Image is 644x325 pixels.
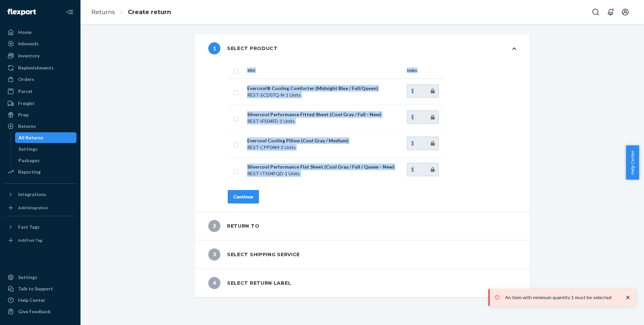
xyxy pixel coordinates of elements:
th: Units [404,62,444,79]
p: An item with minimum quantity 1 must be selected [505,294,618,301]
th: SKU [245,62,404,79]
div: Select product [208,42,278,54]
div: Inventory [18,52,40,59]
a: Talk to Support [4,283,76,294]
div: Talk to Support [18,285,53,292]
p: REST-ITS04FQD - 1 Units [247,170,401,177]
button: Open account menu [619,5,632,19]
a: Add Fast Tag [4,235,76,246]
a: Returns [4,121,76,132]
div: Select return label [208,277,291,289]
a: Orders [4,74,76,85]
a: Help Center [4,295,76,306]
p: REST-IFS04FD - 1 Units [247,118,401,125]
p: REST-SCD07Q-N - 1 Units [247,92,401,98]
a: Prep [4,109,76,120]
button: Help Center [626,145,639,180]
span: 1 [208,42,220,54]
a: Packages [15,155,77,166]
span: 2 [208,220,220,232]
a: Inbounds [4,38,76,49]
a: Reporting [4,167,76,177]
div: Orders [18,76,34,83]
p: REST-CPP04M - 1 Units [247,144,401,151]
p: Silvercool Performance Flat Sheet (Cool Gray / Full / Queen - New) [247,164,401,170]
a: Create return [128,8,171,16]
input: Enter quantity [407,110,439,124]
div: Freight [18,100,35,107]
a: Home [4,27,76,38]
a: Inventory [4,50,76,61]
img: Flexport logo [7,9,36,15]
button: Open Search Box [589,5,602,19]
div: Integrations [18,191,46,198]
div: All Returns [18,134,43,141]
p: Evercool® Cooling Comforter (Midnight Blue / Full/Queen) [247,85,401,92]
div: Home [18,29,32,36]
a: Settings [4,272,76,283]
button: Continue [228,190,259,203]
p: Silvercool Performance Fitted Sheet (Cool Gray / Full - New) [247,111,401,118]
button: Close Navigation [63,5,76,19]
span: 3 [208,248,220,261]
span: 4 [208,277,220,289]
div: Packages [18,157,40,164]
button: Fast Tags [4,222,76,232]
div: Settings [18,274,37,281]
div: Add Fast Tag [18,237,42,243]
input: Enter quantity [407,163,439,176]
a: Parcel [4,86,76,97]
div: Give Feedback [18,308,51,315]
a: Settings [15,144,77,154]
div: Select shipping service [208,248,300,261]
button: Integrations [4,189,76,200]
ol: breadcrumbs [86,2,176,22]
div: Add Integration [18,205,48,211]
div: Reporting [18,169,41,175]
button: Open notifications [604,5,617,19]
input: Enter quantity [407,84,439,98]
div: Help Center [18,297,45,304]
div: Replenishments [18,64,54,71]
button: Give Feedback [4,306,76,317]
a: All Returns [15,132,77,143]
a: Add Integration [4,202,76,213]
div: Return to [208,220,259,232]
div: Settings [18,146,38,152]
p: Evercool Cooling Pillow (Cool Gray / Medium) [247,137,401,144]
a: Freight [4,98,76,109]
div: Fast Tags [18,224,40,230]
a: Returns [91,8,115,16]
div: Parcel [18,88,32,95]
a: Replenishments [4,62,76,73]
svg: close toast [625,294,631,301]
div: Prep [18,111,29,118]
div: Returns [18,123,36,130]
div: Inbounds [18,40,39,47]
input: Enter quantity [407,137,439,150]
div: Continue [233,193,253,200]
